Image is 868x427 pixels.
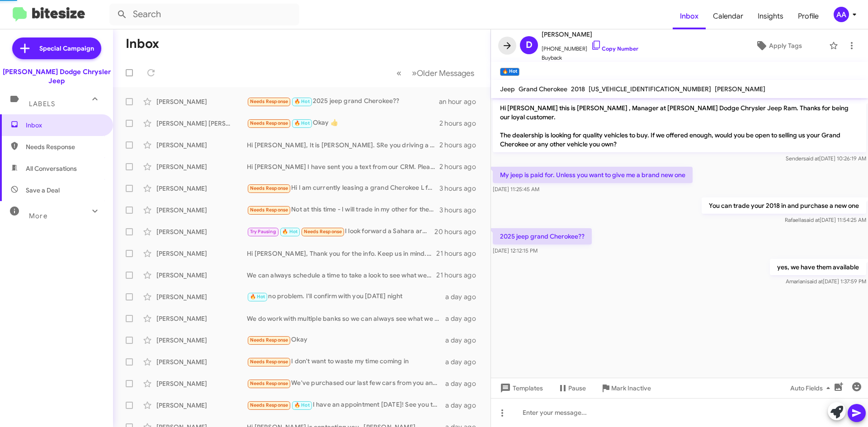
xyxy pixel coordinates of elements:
p: 2025 jeep grand Cherokee?? [493,228,592,244]
div: [PERSON_NAME] [156,292,247,301]
div: Hi I am currently leasing a grand Cherokee L from [PERSON_NAME] jeep dodge [247,183,439,193]
a: Insights [750,3,791,29]
span: 2018 [571,85,585,93]
span: Buyback [542,53,638,62]
input: Search [109,4,299,25]
div: We can always schedule a time to take a look to see what we can do for you. Let me know if you wo... [247,271,436,280]
span: Apply Tags [769,38,802,54]
div: 21 hours ago [436,271,483,280]
span: 🔥 Hot [294,120,310,126]
div: a day ago [445,401,483,410]
span: [US_VEHICLE_IDENTIFICATION_NUMBER] [589,85,711,93]
span: Older Messages [417,68,474,78]
span: Special Campaign [39,44,94,53]
div: I don't want to waste my time coming in [247,357,445,367]
span: Rafaella [DATE] 11:54:25 AM [785,216,866,223]
div: I have an appointment [DATE]! See you then. Thanks so much :-) [247,400,445,410]
div: Hi [PERSON_NAME] I have sent you a text from our CRM. Please read and text back Thank you [PERSON... [247,162,439,171]
div: Okay [247,335,445,345]
span: 🔥 Hot [282,229,297,235]
div: We do work with multiple banks so we can always see what we can do for you when you come in. Did ... [247,314,445,323]
span: said at [807,278,823,285]
p: You can trade your 2018 in and purchase a new one [702,197,866,214]
span: More [29,212,47,220]
a: Inbox [673,3,706,29]
span: [DATE] 11:25:45 AM [493,186,539,192]
div: [PERSON_NAME] [156,184,247,193]
span: Jeep [500,85,515,93]
span: Amariani [DATE] 1:37:59 PM [786,278,866,285]
a: Copy Number [591,45,638,52]
span: said at [804,216,820,223]
span: Save a Deal [26,186,60,195]
button: Templates [491,380,550,396]
div: [PERSON_NAME] [156,271,247,280]
span: Grand Cherokee [519,85,567,93]
p: yes, we have them available [770,259,866,275]
div: a day ago [445,336,483,345]
span: Sender [DATE] 10:26:19 AM [786,155,866,162]
div: 2 hours ago [439,141,483,150]
span: Pause [568,380,586,396]
button: AA [826,7,858,22]
button: Next [406,64,480,82]
span: Needs Response [250,380,288,386]
span: All Conversations [26,164,77,173]
div: [PERSON_NAME] [156,314,247,323]
span: Needs Response [250,99,288,104]
span: [PERSON_NAME] [715,85,765,93]
div: 2 hours ago [439,119,483,128]
div: Hi [PERSON_NAME], It is [PERSON_NAME]. SRe you driving a 2017 Grand Cherokee? [247,141,439,150]
a: Profile [791,3,826,29]
span: Needs Response [26,142,103,151]
div: [PERSON_NAME] [156,162,247,171]
span: Labels [29,100,55,108]
div: Okay 👍 [247,118,439,128]
div: a day ago [445,357,483,366]
div: [PERSON_NAME] [156,97,247,106]
div: [PERSON_NAME] [156,379,247,388]
div: a day ago [445,314,483,323]
span: Needs Response [250,120,288,126]
div: 20 hours ago [434,227,483,236]
span: Templates [498,380,543,396]
nav: Page navigation example [392,64,480,82]
span: Needs Response [250,207,288,213]
button: Apply Tags [732,38,825,54]
span: [DATE] 12:12:15 PM [493,247,538,254]
span: Needs Response [250,185,288,191]
span: Needs Response [250,337,288,343]
span: D [526,38,533,52]
div: [PERSON_NAME] [156,206,247,215]
div: 2 hours ago [439,162,483,171]
div: Not at this time - I will trade in my other for the new one I discussed with [PERSON_NAME] [247,205,439,215]
button: Pause [550,380,593,396]
div: [PERSON_NAME] [PERSON_NAME] [156,119,247,128]
span: [PHONE_NUMBER] [542,40,638,53]
button: Previous [391,64,407,82]
div: Hi [PERSON_NAME], Thank you for the info. Keep us in mind.. nie;[DOMAIN_NAME]....Hope to see you ... [247,249,436,258]
span: 🔥 Hot [294,402,310,408]
div: AA [834,7,849,22]
div: 3 hours ago [439,206,483,215]
div: [PERSON_NAME] [156,141,247,150]
span: Needs Response [250,402,288,408]
span: 🔥 Hot [294,99,310,104]
a: Calendar [706,3,750,29]
span: said at [803,155,819,162]
div: [PERSON_NAME] [156,249,247,258]
span: Inbox [26,121,103,130]
div: 2025 jeep grand Cherokee?? [247,96,439,107]
p: My jeep is paid for. Unless you want to give me a brand new one [493,167,693,183]
div: a day ago [445,292,483,301]
span: 🔥 Hot [250,294,265,300]
div: [PERSON_NAME] [156,401,247,410]
div: [PERSON_NAME] [156,357,247,366]
span: Try Pausing [250,229,276,235]
span: Auto Fields [790,380,834,396]
div: 3 hours ago [439,184,483,193]
div: a day ago [445,379,483,388]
